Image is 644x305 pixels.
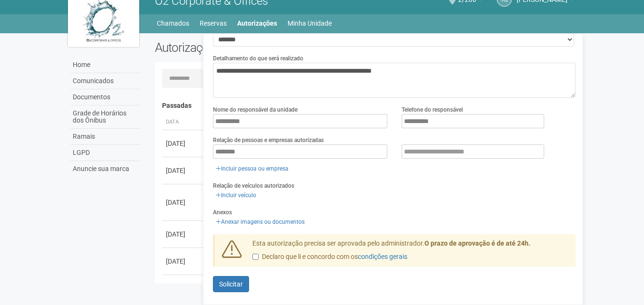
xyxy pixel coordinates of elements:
[288,17,332,30] a: Minha Unidade
[252,254,259,260] input: Declaro que li e concordo com oscondições gerais
[213,190,259,200] a: Incluir veículo
[70,105,141,129] a: Grade de Horários dos Ônibus
[70,73,141,89] a: Comunicados
[166,229,201,239] div: [DATE]
[213,136,324,144] label: Relação de pessoas e empresas autorizadas
[358,253,407,260] a: condições gerais
[213,208,232,217] label: Anexos
[245,239,576,267] div: Esta autorização precisa ser aprovada pelo administrador.
[200,17,227,30] a: Reservas
[162,102,569,109] h4: Passadas
[166,166,201,175] div: [DATE]
[70,161,141,177] a: Anuncie sua marca
[219,280,243,288] span: Solicitar
[70,89,141,105] a: Documentos
[213,276,249,292] button: Solicitar
[70,145,141,161] a: LGPD
[213,163,291,174] a: Incluir pessoa ou empresa
[213,181,294,190] label: Relação de veículos autorizados
[213,54,303,63] label: Detalhamento do que será realizado
[166,257,201,266] div: [DATE]
[157,17,189,30] a: Chamados
[213,105,298,114] label: Nome do responsável da unidade
[70,129,141,145] a: Ramais
[424,239,530,247] strong: O prazo de aprovação é de até 24h.
[402,105,463,114] label: Telefone do responsável
[162,114,205,130] th: Data
[252,252,407,262] label: Declaro que li e concordo com os
[237,17,277,30] a: Autorizações
[70,57,141,73] a: Home
[166,198,201,207] div: [DATE]
[213,217,308,227] a: Anexar imagens ou documentos
[155,40,358,55] h2: Autorizações
[166,139,201,148] div: [DATE]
